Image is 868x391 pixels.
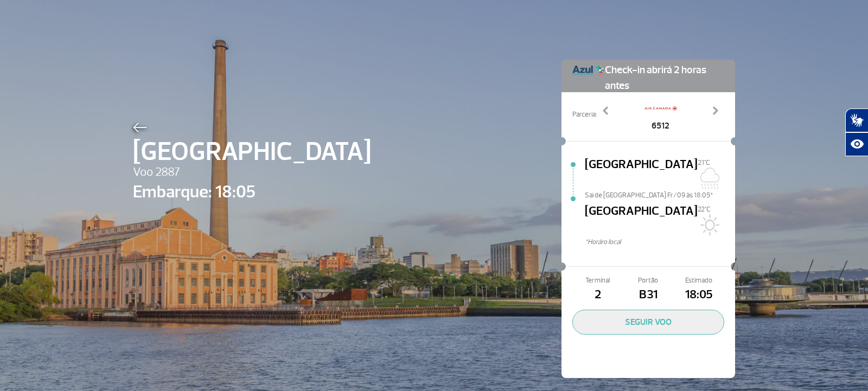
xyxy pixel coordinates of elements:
[845,108,868,132] button: Abrir tradutor de língua de sinais.
[674,275,724,286] span: Estimado
[845,108,868,156] div: Plugin de acessibilidade da Hand Talk.
[572,310,724,335] button: SEGUIR VOO
[133,179,371,205] span: Embarque: 18:05
[585,190,735,198] span: Sai de [GEOGRAPHIC_DATA] Fr/09 às 18:05*
[623,275,673,286] span: Portão
[585,237,735,247] span: *Horáro local
[572,286,623,304] span: 2
[572,110,597,120] span: Parceria:
[698,205,711,214] span: 22°C
[133,163,371,182] span: Voo 2887
[133,132,371,171] span: [GEOGRAPHIC_DATA]
[698,214,719,236] img: Sol
[585,156,698,190] span: [GEOGRAPHIC_DATA]
[845,132,868,156] button: Abrir recursos assistivos.
[698,168,719,189] img: Chuvoso
[605,60,724,94] span: Check-in abrirá 2 horas antes
[644,119,677,132] span: 6512
[572,275,623,286] span: Terminal
[623,286,673,304] span: B31
[674,286,724,304] span: 18:05
[698,158,710,167] span: 21°C
[585,202,698,237] span: [GEOGRAPHIC_DATA]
